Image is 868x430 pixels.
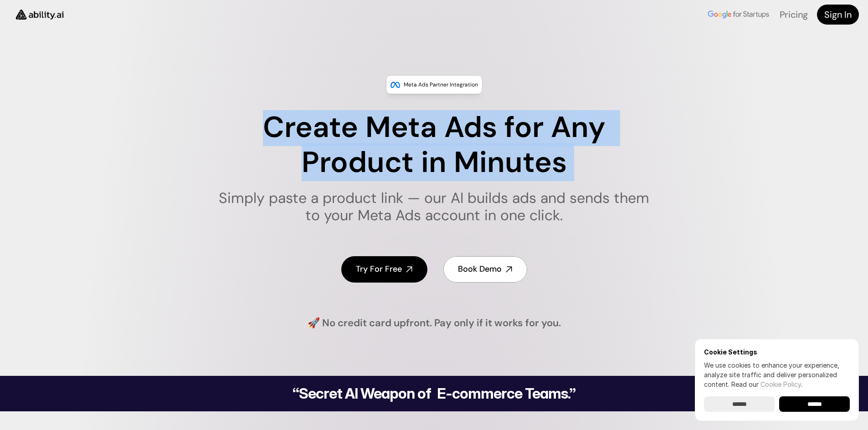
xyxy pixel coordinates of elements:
span: Read our . [731,380,802,388]
p: We use cookies to enhance your experience, analyze site traffic and deliver personalized content. [704,360,850,389]
a: Sign In [817,5,859,25]
a: Book Demo [443,256,527,282]
a: Pricing [780,9,808,20]
h4: Sign In [824,8,852,21]
h1: Create Meta Ads for Any Product in Minutes [213,110,655,180]
h1: Simply paste a product link — our AI builds ads and sends them to your Meta Ads account in one cl... [213,189,655,224]
h2: “Secret AI Weapon of E-commerce Teams.” [269,386,599,401]
a: Cookie Policy [760,380,801,388]
h4: Book Demo [458,263,502,275]
h4: Try For Free [356,263,402,275]
a: Try For Free [341,256,427,282]
p: Meta Ads Partner Integration [404,80,478,89]
h6: Cookie Settings [704,348,850,356]
h4: 🚀 No credit card upfront. Pay only if it works for you. [308,316,561,330]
